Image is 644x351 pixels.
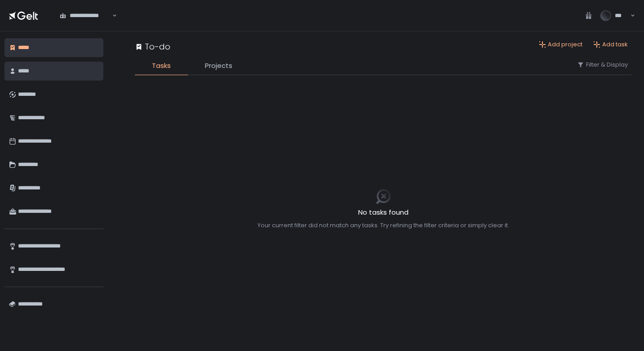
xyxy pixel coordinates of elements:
span: Projects [205,61,232,71]
div: Search for option [54,6,117,26]
div: To-do [135,40,170,53]
div: Your current filter did not match any tasks. Try refining the filter criteria or simply clear it. [258,221,509,229]
h2: No tasks found [258,207,509,218]
span: Tasks [152,61,171,71]
button: Add task [593,40,628,49]
button: Filter & Display [577,61,628,69]
button: Add project [539,40,582,49]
